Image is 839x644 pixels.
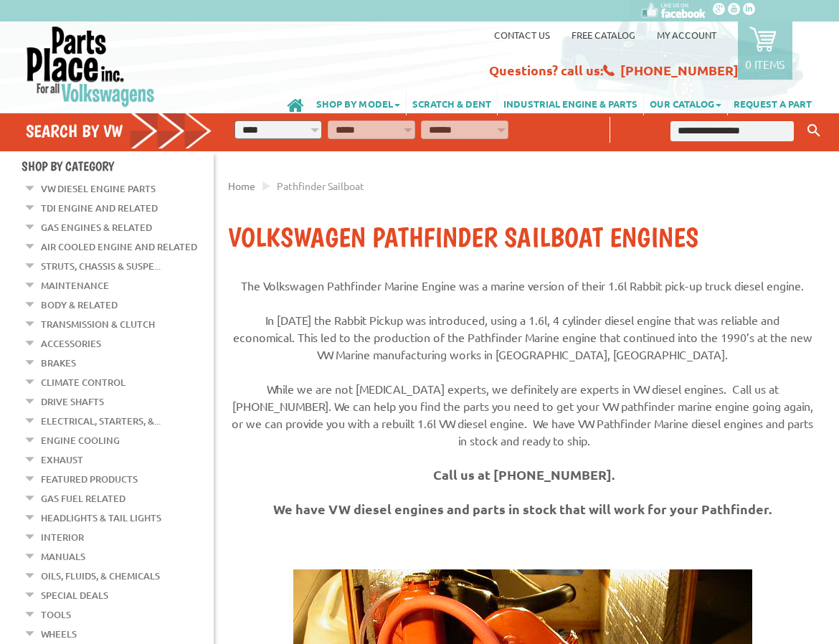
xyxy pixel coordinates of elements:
a: Wheels [41,625,77,643]
a: Headlights & Tail Lights [41,508,161,527]
strong: Call us at [PHONE_NUMBER]. [433,466,615,483]
span: In [DATE] the Rabbit Pickup was introduced, using a 1.6l, 4 cylinder diesel engine that was relia... [233,313,812,361]
a: Gas Fuel Related [41,489,125,508]
a: Struts, Chassis & Suspe... [41,257,161,275]
a: Exhaust [41,450,83,469]
a: Drive Shafts [41,392,104,411]
img: Parts Place Inc! [25,25,156,108]
a: Contact us [494,29,550,41]
a: My Account [657,29,716,41]
span: While we are not [MEDICAL_DATA] experts, we definitely are experts in VW diesel engines. Call us ... [232,382,813,448]
a: REQUEST A PART [728,90,817,115]
strong: We have VW diesel engines and parts in stock that will work for your Pathfinder. [273,501,772,517]
a: SHOP BY MODEL [311,90,406,115]
a: Special Deals [41,586,108,605]
h4: Shop By Category [22,158,214,174]
a: Featured Products [41,470,138,488]
span: Pathfinder Sailboat [277,179,364,192]
a: OUR CATALOG [644,90,727,115]
a: Body & Related [41,295,118,314]
a: 0 items [738,22,792,80]
a: Home [228,179,255,192]
a: Tools [41,605,71,624]
a: Free Catalog [572,29,635,41]
a: SCRATCH & DENT [407,90,497,115]
a: Air Cooled Engine and Related [41,237,197,256]
a: Oils, Fluids, & Chemicals [41,567,160,585]
a: INDUSTRIAL ENGINE & PARTS [498,90,643,115]
a: Gas Engines & Related [41,218,152,237]
a: Brakes [41,354,76,372]
a: Transmission & Clutch [41,315,155,333]
a: Accessories [41,334,101,353]
a: Maintenance [41,276,109,295]
p: 0 items [745,57,785,71]
a: VW Diesel Engine Parts [41,179,156,198]
h1: Volkswagen Pathfinder Sailboat Engines [228,221,818,255]
a: TDI Engine and Related [41,199,158,217]
a: Engine Cooling [41,431,120,450]
a: Manuals [41,547,85,566]
h4: Search by VW [26,120,212,141]
button: Keyword Search [803,119,825,143]
span: The Volkswagen Pathfinder Marine Engine was a marine version of their 1.6l Rabbit pick-up truck d... [241,278,804,293]
a: Interior [41,528,84,546]
a: Climate Control [41,373,125,392]
a: Electrical, Starters, &... [41,412,161,430]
